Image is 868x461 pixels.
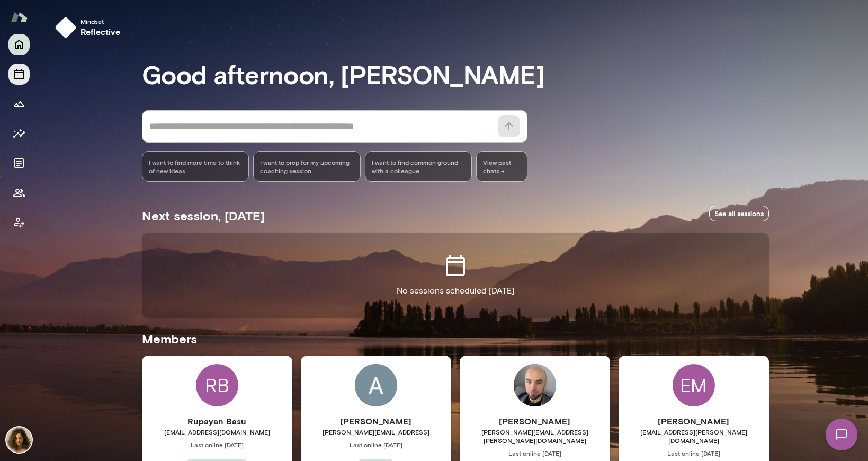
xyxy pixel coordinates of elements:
button: Client app [8,212,30,233]
img: Najla Elmachtoub [6,427,32,453]
button: Sessions [8,64,30,85]
h6: [PERSON_NAME] [460,415,610,428]
h5: Next session, [DATE] [142,207,265,224]
span: View past chats -> [476,151,527,182]
h6: reflective [80,25,121,38]
h6: [PERSON_NAME] [301,415,451,428]
img: Akarsh Khatagalli [355,364,397,406]
span: Last online [DATE] [460,449,610,457]
button: Mindsetreflective [51,13,129,42]
div: I want to prep for my upcoming coaching session [253,151,361,182]
span: [PERSON_NAME][EMAIL_ADDRESS] [301,428,451,436]
span: I want to find more time to think of new ideas [149,158,243,175]
div: I want to find common ground with a colleague [365,151,472,182]
span: [EMAIL_ADDRESS][PERSON_NAME][DOMAIN_NAME] [619,428,769,445]
button: Home [8,34,30,55]
a: See all sessions [709,206,769,222]
h6: Rupayan Basu [142,415,292,428]
div: EM [673,364,715,406]
button: Members [8,182,30,203]
span: Last online [DATE] [301,440,451,449]
p: No sessions scheduled [DATE] [397,285,514,297]
span: I want to prep for my upcoming coaching session [260,158,354,175]
h3: Good afternoon, [PERSON_NAME] [142,59,769,89]
div: I want to find more time to think of new ideas [142,151,249,182]
img: Karol Gil [514,364,556,406]
h5: Members [142,330,769,347]
span: I want to find common ground with a colleague [372,158,466,175]
div: RB [196,364,238,406]
span: Last online [DATE] [142,440,292,449]
span: Last online [DATE] [619,449,769,457]
button: Documents [8,153,30,174]
button: Insights [8,123,30,144]
span: Mindset [80,17,121,25]
h6: [PERSON_NAME] [619,415,769,428]
button: Growth Plan [8,93,30,114]
span: [EMAIL_ADDRESS][DOMAIN_NAME] [142,428,292,436]
img: Mento [11,7,28,27]
img: mindset [55,17,76,38]
span: [PERSON_NAME][EMAIL_ADDRESS][PERSON_NAME][DOMAIN_NAME] [460,428,610,445]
